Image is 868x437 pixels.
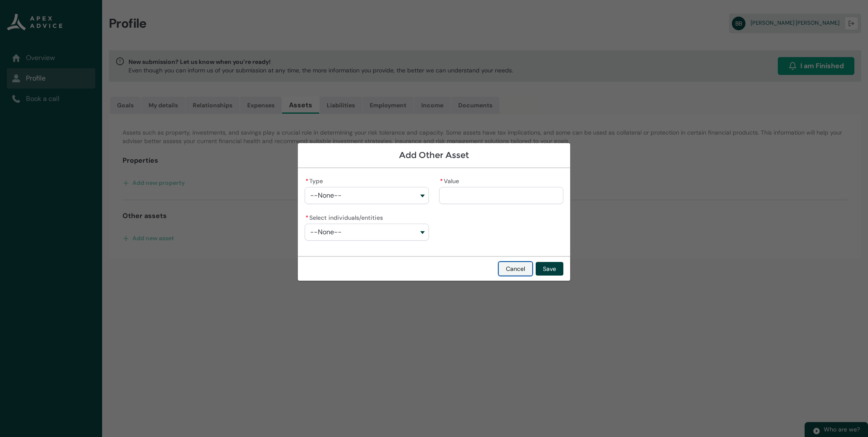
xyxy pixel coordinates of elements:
button: Save [536,262,563,276]
label: Value [439,175,463,185]
span: --None-- [310,192,342,199]
h1: Add Other Asset [305,150,563,161]
abbr: required [440,177,443,185]
label: Type [305,175,326,185]
button: Type [305,187,429,204]
label: Select individuals/entities [305,212,386,222]
span: --None-- [310,228,342,236]
button: Cancel [499,262,532,276]
abbr: required [306,214,308,221]
abbr: required [306,177,308,185]
button: Select individuals/entities [305,224,429,241]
